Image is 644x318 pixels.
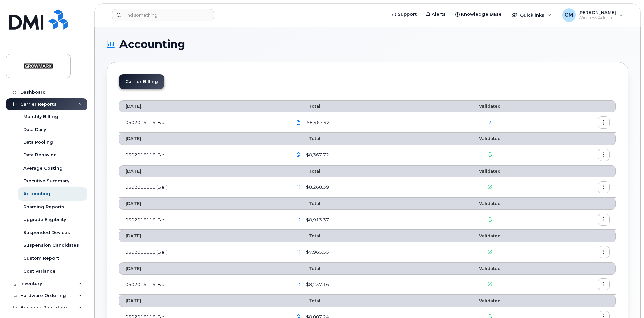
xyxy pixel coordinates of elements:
span: $8,268.39 [305,184,329,190]
span: $8,913.37 [305,217,329,223]
td: 0502016116 (Bell) [119,275,286,295]
span: $7,965.55 [305,249,329,255]
a: 2 [488,120,491,125]
td: 0502016116 (Bell) [119,210,286,230]
span: Total [292,201,320,206]
td: 0502016116 (Bell) [119,177,286,198]
span: Total [292,266,320,271]
span: $8,237.16 [305,281,329,288]
th: Validated [438,100,541,112]
th: Validated [438,198,541,210]
th: [DATE] [119,100,286,112]
span: Total [292,298,320,303]
td: 0502016116 (Bell) [119,112,286,133]
th: [DATE] [119,165,286,177]
span: Total [292,104,320,109]
td: 0502016116 (Bell) [119,145,286,165]
span: $8,367.72 [305,152,329,158]
th: Validated [438,165,541,177]
span: Total [292,169,320,174]
span: Accounting [119,39,185,49]
th: [DATE] [119,133,286,145]
a: images/PDF_502016116_263_0000000000.pdf [292,116,305,128]
th: [DATE] [119,230,286,242]
th: Validated [438,133,541,145]
th: Validated [438,262,541,275]
span: Total [292,136,320,141]
th: Validated [438,295,541,307]
td: 0502016116 (Bell) [119,242,286,262]
span: Total [292,233,320,238]
th: Validated [438,230,541,242]
th: [DATE] [119,198,286,210]
th: [DATE] [119,295,286,307]
span: $8,467.42 [305,119,330,126]
th: [DATE] [119,262,286,275]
